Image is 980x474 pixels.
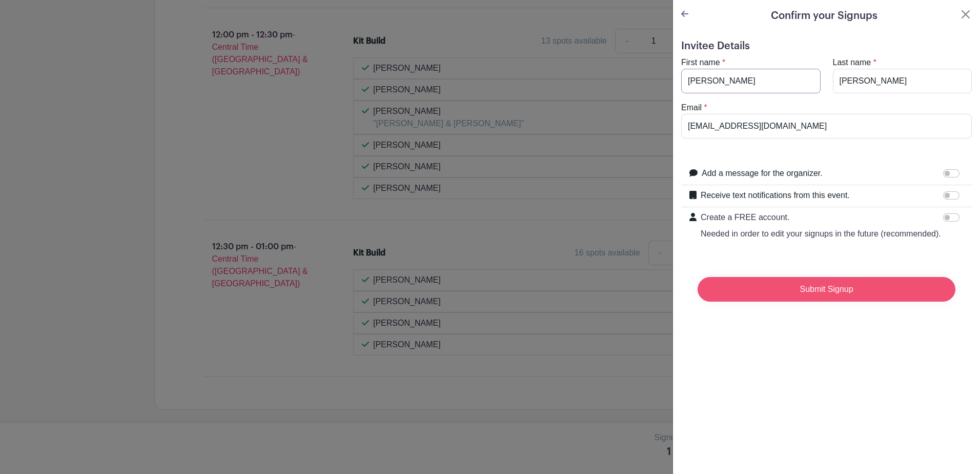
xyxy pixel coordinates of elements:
[701,189,850,202] label: Receive text notifications from this event.
[681,56,720,69] label: First name
[833,56,871,69] label: Last name
[681,102,702,114] label: Email
[701,211,941,224] p: Create a FREE account.
[701,228,941,240] p: Needed in order to edit your signups in the future (recommended).
[702,167,823,180] label: Add a message for the organizer.
[698,277,955,302] input: Submit Signup
[771,8,877,24] h5: Confirm your Signups
[681,40,972,52] h5: Invitee Details
[959,8,972,21] button: Close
